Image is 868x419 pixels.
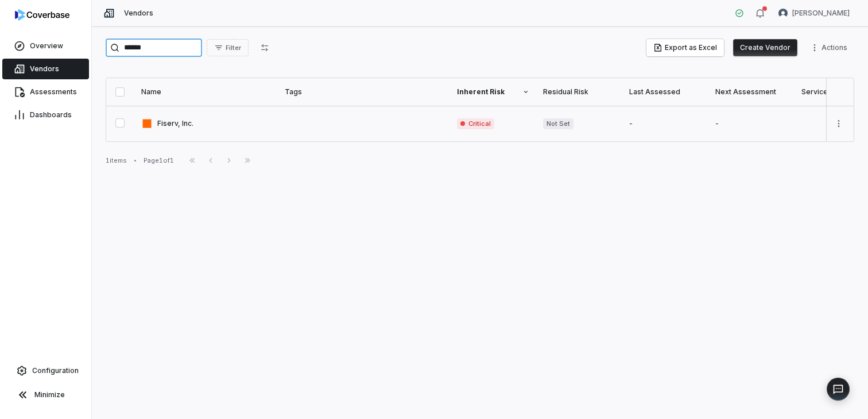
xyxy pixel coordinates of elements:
[226,44,241,52] span: Filter
[646,39,724,56] button: Export as Excel
[715,87,788,97] div: Next Assessment
[792,9,850,18] span: [PERSON_NAME]
[144,156,174,165] div: Page 1 of 1
[5,360,87,381] a: Configuration
[32,366,79,375] span: Configuration
[141,87,271,97] div: Name
[543,87,615,97] div: Residual Risk
[30,41,63,51] span: Overview
[772,5,857,22] button: Gerald Pe avatar[PERSON_NAME]
[622,106,708,141] td: -
[457,118,494,129] span: Critical
[30,87,77,97] span: Assessments
[2,82,89,102] a: Assessments
[15,9,69,21] img: logo-D7KZi-bG.svg
[629,87,702,97] div: Last Assessed
[285,87,443,97] div: Tags
[134,156,137,164] div: •
[708,106,795,141] td: -
[5,383,87,406] button: Minimize
[2,36,89,56] a: Overview
[2,59,89,79] a: Vendors
[807,39,854,56] button: More actions
[2,105,89,125] a: Dashboards
[457,87,529,97] div: Inherent Risk
[543,118,573,129] span: Not Set
[106,156,127,165] div: 1 items
[30,110,72,120] span: Dashboards
[124,9,153,18] span: Vendors
[830,115,848,132] button: More actions
[733,39,797,56] button: Create Vendor
[34,390,65,399] span: Minimize
[207,39,249,56] button: Filter
[30,64,59,74] span: Vendors
[778,9,788,18] img: Gerald Pe avatar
